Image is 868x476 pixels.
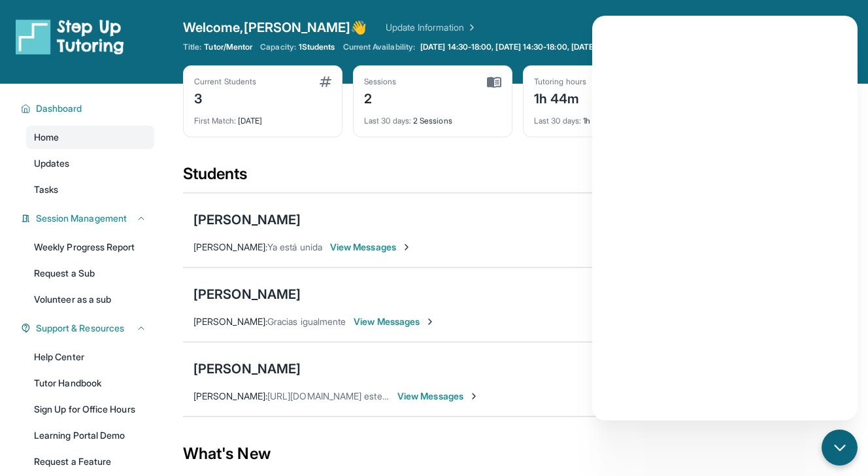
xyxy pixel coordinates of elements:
img: Chevron Right [464,21,477,34]
div: Sessions [364,76,397,87]
a: Request a Feature [26,450,154,473]
span: Current Availability: [343,42,415,52]
a: Tasks [26,178,154,201]
div: [PERSON_NAME] [193,211,301,229]
span: View Messages [330,241,412,254]
div: [PERSON_NAME] [193,285,301,303]
span: [URL][DOMAIN_NAME] este es el link [267,390,421,401]
div: 2 Sessions [364,108,501,126]
div: 3 [194,87,256,108]
span: First Match : [194,116,236,126]
button: Session Management [31,212,146,225]
span: Ya está unida [267,241,322,252]
img: Chevron-Right [401,242,412,252]
span: Support & Resources [36,322,124,335]
div: [PERSON_NAME] [193,360,301,378]
div: Tutoring hours [534,76,586,87]
span: Home [34,131,59,144]
span: Last 30 days : [534,116,581,126]
div: 1h 44m [534,108,671,126]
span: [PERSON_NAME] : [193,241,267,252]
span: 1 Students [299,42,335,52]
div: 1h 44m [534,87,586,108]
button: Support & Resources [31,322,146,335]
span: Gracias igualmente [267,316,346,327]
img: card [320,76,331,87]
a: Sign Up for Office Hours [26,398,154,421]
span: Capacity: [260,42,296,52]
span: Tasks [34,183,58,196]
span: [PERSON_NAME] : [193,390,267,401]
a: Volunteer as a sub [26,288,154,311]
span: View Messages [354,315,435,328]
a: Weekly Progress Report [26,235,154,259]
span: Welcome, [PERSON_NAME] 👋 [183,18,367,37]
img: Chevron-Right [425,316,435,327]
span: [PERSON_NAME] : [193,316,267,327]
div: 2 [364,87,397,108]
span: Title: [183,42,201,52]
span: View Messages [397,390,479,403]
div: [DATE] [194,108,331,126]
button: chat-button [822,430,858,466]
span: Updates [34,157,70,170]
span: [DATE] 14:30-18:00, [DATE] 14:30-18:00, [DATE] 14:30-18:00, [DATE] 14:30-18:00, [DATE] 14:30-15:30 [420,42,793,52]
span: Tutor/Mentor [204,42,252,52]
button: Dashboard [31,102,146,115]
div: Current Students [194,76,256,87]
a: [DATE] 14:30-18:00, [DATE] 14:30-18:00, [DATE] 14:30-18:00, [DATE] 14:30-18:00, [DATE] 14:30-15:30 [418,42,795,52]
a: Update Information [386,21,477,34]
a: Home [26,126,154,149]
a: Help Center [26,345,154,369]
span: Dashboard [36,102,82,115]
a: Updates [26,152,154,175]
img: card [487,76,501,88]
img: Chevron-Right [469,391,479,401]
a: Request a Sub [26,262,154,285]
a: Learning Portal Demo [26,424,154,447]
div: Students [183,163,852,192]
span: Session Management [36,212,127,225]
img: logo [16,18,124,55]
iframe: Chatbot [592,16,858,420]
span: Last 30 days : [364,116,411,126]
a: Tutor Handbook [26,371,154,395]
